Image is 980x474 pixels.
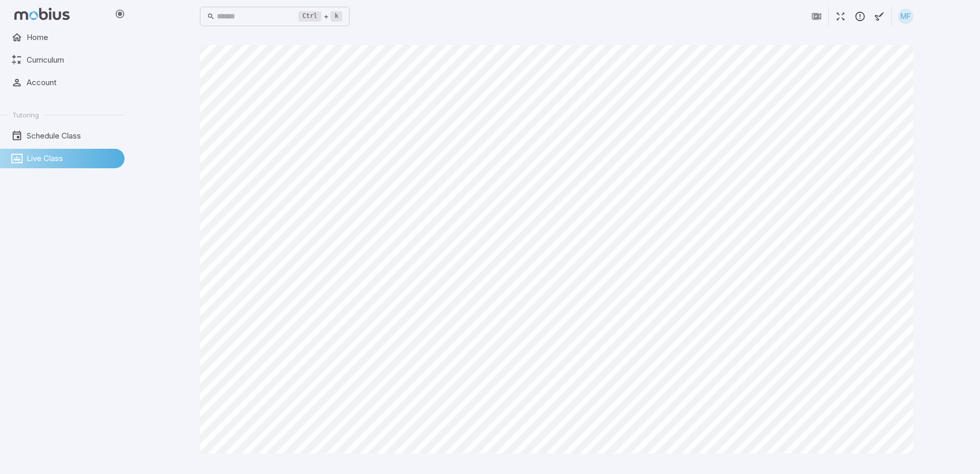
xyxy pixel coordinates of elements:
[27,153,117,164] span: Live Class
[898,9,913,24] div: MF
[27,32,117,43] span: Home
[27,54,117,66] span: Curriculum
[331,11,342,22] kbd: k
[298,11,321,22] kbd: Ctrl
[870,7,889,26] button: Start Drawing on Questions
[807,7,826,26] button: Join in Zoom Client
[850,7,870,26] button: Report an Issue
[27,130,117,142] span: Schedule Class
[27,77,117,88] span: Account
[12,110,39,120] span: Tutoring
[298,10,342,23] div: +
[831,7,850,26] button: Fullscreen Game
